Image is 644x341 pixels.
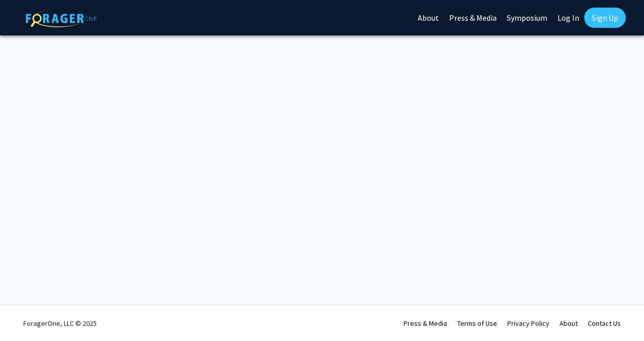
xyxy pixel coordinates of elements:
img: ForagerOne Logo [26,10,97,27]
a: About [559,319,578,328]
a: Terms of Use [457,319,497,328]
a: Privacy Policy [507,319,549,328]
a: Contact Us [588,319,621,328]
div: ForagerOne, LLC © 2025 [23,306,97,341]
a: Sign Up [584,8,626,28]
a: Press & Media [404,319,447,328]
